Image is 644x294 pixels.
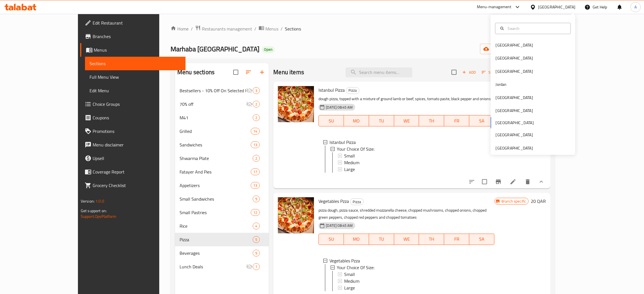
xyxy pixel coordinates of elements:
button: Add section [255,65,269,79]
span: FR [446,235,467,243]
span: Small [344,271,355,278]
span: Beverages [180,250,253,256]
span: Branch specific [499,199,528,204]
div: [GEOGRAPHIC_DATA] [495,55,533,61]
p: dough pizza, topped with a mixture of ground lamb or beef, spices, tomato paste, black pepper and... [318,95,494,102]
span: Sections [89,60,181,67]
span: 13 [251,183,259,188]
span: Restaurants management [202,25,252,32]
li: / [281,25,283,32]
span: Sort [482,69,497,76]
span: Large [344,166,355,173]
h6: 20 QAR [531,197,546,205]
div: items [251,141,260,148]
svg: Inactive section [246,101,253,107]
div: Rice4 [175,219,269,233]
p: pizza dough, pizza sauce, shredded mozzarella cheese, chopped mushrooms, chopped onions, chopped ... [318,207,494,221]
span: Select all sections [230,66,242,78]
span: Your Choice Of Size: [337,264,374,271]
button: MO [344,115,369,126]
svg: Inactive section [246,263,253,270]
span: 17 [251,169,259,175]
div: Beverages9 [175,246,269,260]
div: Pizza [346,87,359,94]
span: 12 [251,210,259,215]
span: SU [321,117,342,125]
svg: Inactive section [246,87,253,94]
button: SA [469,234,494,245]
div: 70% off2 [175,97,269,111]
div: Lunch Deals [180,263,246,270]
span: 3 [253,88,259,93]
span: Marhaba [GEOGRAPHIC_DATA] [171,43,259,55]
button: SU [318,115,344,126]
span: Small [344,152,355,159]
a: Promotions [80,124,185,138]
span: Small Pastries [180,209,251,216]
div: Sandwiches13 [175,138,269,152]
div: items [253,250,260,256]
span: Appetizers [180,182,251,189]
div: Open [262,46,275,53]
span: 1.0.0 [95,198,104,205]
span: Select to update [479,176,490,188]
span: 2 [253,102,259,107]
div: items [251,128,260,135]
span: 1 [253,264,259,269]
div: Pizza [350,198,364,205]
span: Small Sandwiches [180,196,253,202]
span: Bestsellers - 10% Off On Selected Items [180,87,246,94]
div: [GEOGRAPHIC_DATA] [495,145,533,151]
span: Branches [93,33,181,40]
div: items [253,263,260,270]
li: / [254,25,256,32]
span: Choice Groups [93,101,181,107]
div: Shwarma Plate2 [175,152,269,165]
div: items [251,182,260,189]
span: Menu disclaimer [93,141,181,148]
div: Appetizers13 [175,179,269,192]
span: Vegetables Pzza [318,197,349,205]
button: SU [318,234,344,245]
span: MO [346,117,367,125]
span: Pizza [180,236,253,243]
img: Istanbul Pizza [278,86,314,122]
svg: Show Choices [538,178,545,185]
div: items [253,87,260,94]
span: Menus [265,25,278,32]
div: [GEOGRAPHIC_DATA] [495,132,533,138]
span: SA [471,235,492,243]
div: items [251,209,260,216]
span: Menus [94,47,181,53]
span: Version: [81,198,95,205]
span: 4 [253,223,259,229]
button: TH [419,234,444,245]
h2: Menu items [273,68,304,76]
button: Branch-specific-item [492,175,505,188]
span: 70% off [180,101,246,107]
span: Add [461,69,477,76]
span: 9 [253,251,259,256]
div: Menu-management [477,4,512,10]
button: import [480,44,516,54]
div: Fatayer And Pies17 [175,165,269,179]
span: Coverage Report [93,168,181,175]
span: WE [396,117,417,125]
span: Pizza [346,87,359,94]
span: M41 [180,114,253,121]
a: Edit Restaurant [80,16,185,30]
span: 14 [251,129,259,134]
span: 9 [253,196,259,202]
a: Grocery Checklist [80,179,185,192]
span: Fatayer And Pies [180,168,251,175]
span: SU [321,235,342,243]
div: items [253,114,260,121]
span: Edit Restaurant [93,19,181,26]
a: Menu disclaimer [80,138,185,152]
span: Istanbul Pizza [329,139,356,146]
a: Edit Menu [85,84,185,97]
